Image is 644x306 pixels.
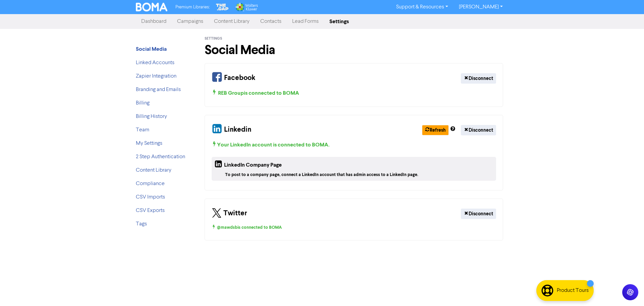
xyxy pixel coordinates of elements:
[225,172,493,178] div: To post to a company page, connect a LinkedIn account that has admin access to a LinkedIn page.
[136,221,147,227] a: Tags
[235,3,258,11] img: Wolters Kluwer
[324,15,354,28] a: Settings
[212,70,255,86] div: Facebook
[136,47,167,52] a: Social Media
[175,5,210,9] span: Premium Libraries:
[461,125,496,135] button: Disconnect
[255,15,287,28] a: Contacts
[172,15,209,28] a: Campaigns
[136,168,171,173] a: Content Library
[461,73,496,84] button: Disconnect
[610,274,644,306] iframe: Chat Widget
[214,160,282,172] div: LinkedIn Company Page
[422,125,449,135] button: Refresh
[215,3,230,11] img: The Gap
[136,15,172,28] a: Dashboard
[209,15,255,28] a: Content Library
[212,206,247,222] div: Twitter
[212,141,496,149] div: Your LinkedIn account is connected to BOMA .
[212,89,496,97] div: REB Group is connected to BOMA
[461,209,496,219] button: Disconnect
[136,114,167,119] a: Billing History
[287,15,324,28] a: Lead Forms
[212,225,282,230] span: @mawdsb is connected to BOMA
[136,181,165,186] a: Compliance
[136,3,167,11] img: BOMA Logo
[136,141,162,146] a: My Settings
[136,127,149,133] a: Team
[205,36,222,41] span: Settings
[205,115,503,190] div: Your Linkedin and Company Page Connection
[136,60,174,65] a: Linked Accounts
[205,42,503,58] h1: Social Media
[136,46,167,52] strong: Social Media
[205,199,503,241] div: Your Twitter Connection
[136,208,165,213] a: CSV Exports
[136,194,165,200] a: CSV Imports
[391,2,453,12] a: Support & Resources
[136,100,150,106] a: Billing
[136,74,176,79] a: Zapier Integration
[453,2,508,12] a: [PERSON_NAME]
[205,63,503,107] div: Your Facebook Connection
[212,122,251,138] div: Linkedin
[136,154,185,160] a: 2 Step Authentication
[136,87,181,92] a: Branding and Emails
